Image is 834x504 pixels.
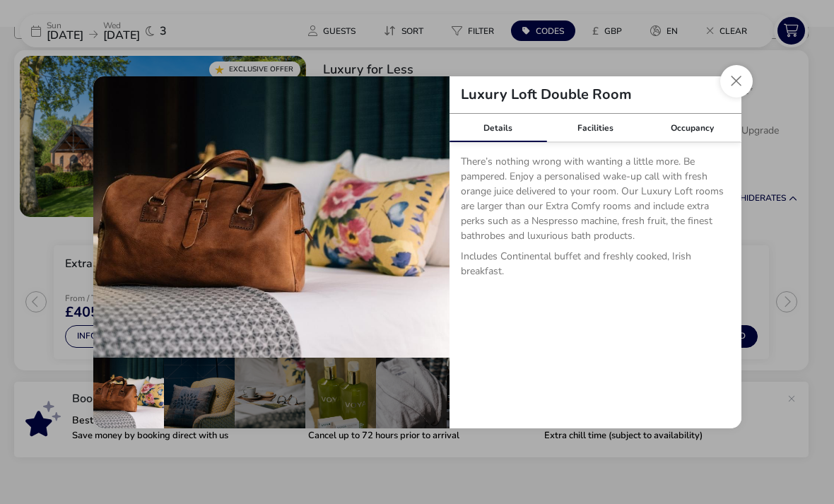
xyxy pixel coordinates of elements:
[461,154,730,249] p: There’s nothing wrong with wanting a little more. Be pampered. Enjoy a personalised wake-up call ...
[720,65,753,98] button: Close dialog
[546,114,644,142] div: Facilities
[93,76,741,428] div: details
[461,249,730,284] p: Includes Continental buffet and freshly cooked, Irish breakfast.
[450,114,547,142] div: Details
[450,88,643,102] h2: Luxury Loft Double Room
[644,114,741,142] div: Occupancy
[93,76,450,358] img: 40511f0639478a42d796807b35d24a7d2a2c92907d4bfbb5e096bd93bb6c112e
